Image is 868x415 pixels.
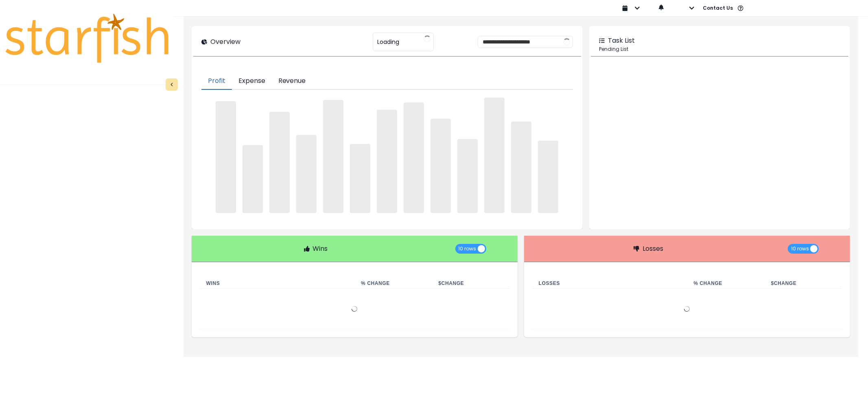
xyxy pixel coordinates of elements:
[377,33,399,50] span: Loading
[377,110,397,213] span: ‌
[687,278,764,289] th: % Change
[538,141,558,213] span: ‌
[243,145,263,213] span: ‌
[484,98,505,213] span: ‌
[313,244,328,254] p: Wins
[404,102,424,213] span: ‌
[216,101,236,213] span: ‌
[791,244,809,254] span: 10 rows
[350,144,370,213] span: ‌
[599,46,840,53] p: Pending List
[532,278,687,289] th: Losses
[354,278,432,289] th: % Change
[608,36,635,46] p: Task List
[232,73,272,90] button: Expense
[269,112,290,213] span: ‌
[431,119,451,213] span: ‌
[459,244,477,254] span: 10 rows
[765,278,842,289] th: $ Change
[643,244,663,254] p: Losses
[457,139,478,213] span: ‌
[296,135,317,213] span: ‌
[323,100,343,213] span: ‌
[201,73,232,90] button: Profit
[511,122,531,213] span: ‌
[200,278,355,289] th: Wins
[272,73,313,90] button: Revenue
[210,37,241,47] p: Overview
[432,278,509,289] th: $ Change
